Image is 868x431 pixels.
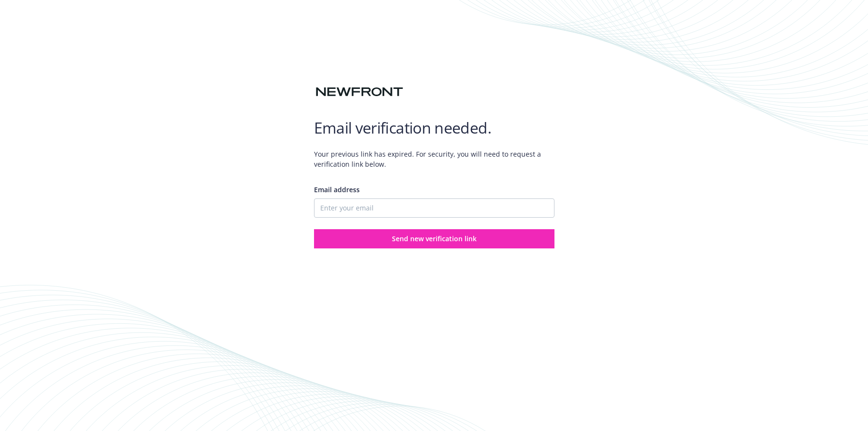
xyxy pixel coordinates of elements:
[314,118,554,137] h1: Email verification needed.
[314,229,554,248] button: Send new verification link
[314,185,360,194] span: Email address
[314,141,554,177] span: Your previous link has expired. For security, you will need to request a verification link below.
[314,84,405,100] img: Newfront logo
[314,198,554,218] input: Enter your email
[392,234,477,243] span: Send new verification link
